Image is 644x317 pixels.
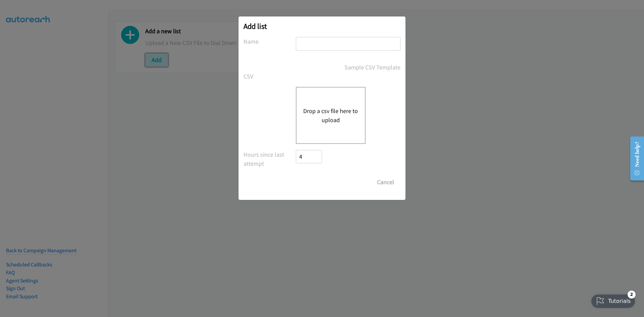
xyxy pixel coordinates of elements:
a: Sample CSV Template [344,63,400,72]
label: CSV [244,72,296,81]
label: Name [244,37,296,46]
button: Cancel [371,175,400,189]
iframe: Checklist [587,288,639,312]
label: Hours since last attempt [244,150,296,168]
button: Drop a csv file here to upload [303,106,358,124]
iframe: Resource Center [625,132,644,185]
h2: Add list [244,21,400,31]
